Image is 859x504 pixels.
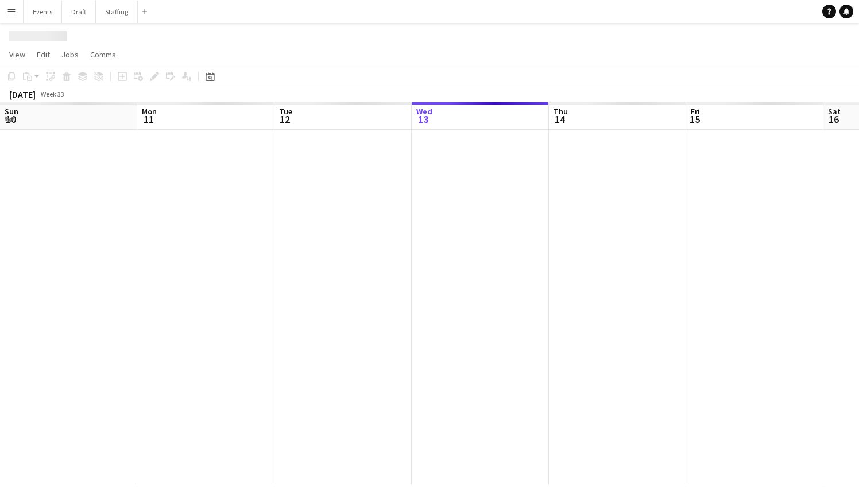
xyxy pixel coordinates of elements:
[32,47,55,62] a: Edit
[86,47,121,62] a: Comms
[3,113,18,126] span: 10
[24,1,62,23] button: Events
[142,106,157,117] span: Mon
[416,106,432,117] span: Wed
[826,113,841,126] span: 16
[57,47,83,62] a: Jobs
[38,90,67,98] span: Week 33
[9,89,36,100] div: [DATE]
[9,49,25,60] span: View
[96,1,138,23] button: Staffing
[61,49,79,60] span: Jobs
[140,113,157,126] span: 11
[552,113,568,126] span: 14
[37,49,50,60] span: Edit
[691,106,700,117] span: Fri
[828,106,841,117] span: Sat
[689,113,700,126] span: 15
[554,106,568,117] span: Thu
[5,106,18,117] span: Sun
[279,106,292,117] span: Tue
[277,113,292,126] span: 12
[5,47,30,62] a: View
[415,113,432,126] span: 13
[90,49,116,60] span: Comms
[62,1,96,23] button: Draft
